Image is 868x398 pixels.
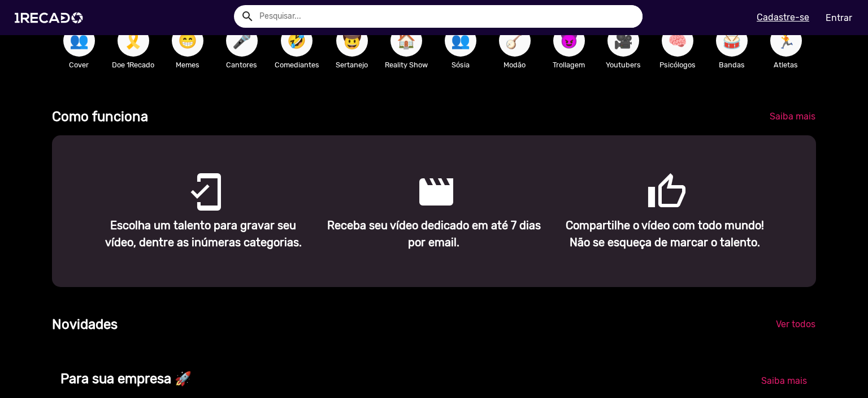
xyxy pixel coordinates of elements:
[60,371,192,387] b: Para sua empresa 🚀
[58,59,101,70] p: Cover
[662,25,693,57] button: 🧠
[607,25,639,57] button: 🎥
[716,25,748,57] button: 🥁
[668,25,687,57] span: 🧠
[416,172,429,185] mat-icon: movie
[770,25,802,57] button: 🏃
[451,25,470,57] span: 👥
[765,59,808,70] p: Atletas
[646,172,660,185] mat-icon: thumb_up_outlined
[185,172,199,185] mat-icon: mobile_friendly
[331,59,374,70] p: Sertanejo
[52,316,118,332] b: Novidades
[493,59,536,70] p: Modão
[559,25,579,57] span: 😈
[439,59,482,70] p: Sósia
[710,59,753,70] p: Bandas
[112,59,155,70] p: Doe 1Recado
[220,59,263,70] p: Cantores
[237,6,257,25] button: Example home icon
[656,59,699,70] p: Psicólogos
[761,106,824,127] a: Saiba mais
[52,109,148,125] b: Como funciona
[776,319,815,329] span: Ver todos
[558,217,771,251] p: Compartilhe o vídeo com todo mundo! Não se esqueça de marcar o talento.
[445,25,476,57] button: 👥
[757,12,809,23] u: Cadastre-se
[602,59,645,70] p: Youtubers
[97,217,310,251] p: Escolha um talento para gravar seu vídeo, dentre as inúmeras categorias.
[251,5,643,28] input: Pesquisar...
[614,25,633,57] span: 🎥
[385,59,428,70] p: Reality Show
[548,59,591,70] p: Trollagem
[553,25,585,57] button: 😈
[166,59,209,70] p: Memes
[818,8,860,28] a: Entrar
[776,25,796,57] span: 🏃
[241,10,254,23] mat-icon: Example home icon
[275,59,319,70] p: Comediantes
[770,111,815,122] span: Saiba mais
[505,25,524,57] span: 🪕
[761,375,807,386] span: Saiba mais
[499,25,531,57] button: 🪕
[722,25,741,57] span: 🥁
[327,217,541,251] p: Receba seu vídeo dedicado em até 7 dias por email.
